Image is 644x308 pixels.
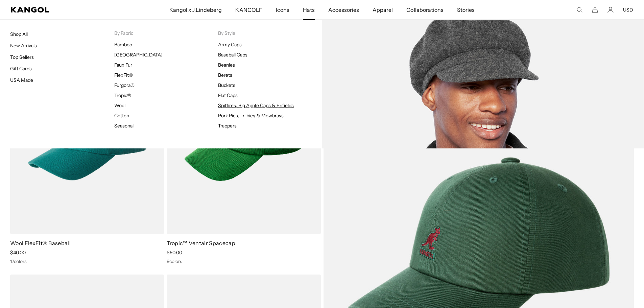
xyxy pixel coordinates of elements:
a: Bamboo [114,42,132,48]
a: New Arrivals [10,43,37,49]
a: Seasonal [114,123,134,129]
a: Tropic™ Ventair Spacecap [167,240,235,246]
a: Tropic® [114,92,131,98]
div: 8 colors [167,258,320,264]
span: $50.00 [167,250,182,256]
button: USD [623,7,633,13]
a: USA Made [10,77,33,83]
a: Faux Fur [114,62,132,68]
a: Furgora® [114,82,135,88]
a: Army Caps [218,42,242,48]
p: By Fabric [114,30,218,36]
a: Spitfires, Big Apple Caps & Enfields [218,102,294,109]
span: $40.00 [10,250,26,256]
a: Pork Pies, Trilbies & Mowbrays [218,113,284,119]
a: Beanies [218,62,235,68]
a: Trappers [218,123,237,129]
button: Cart [592,7,598,13]
a: [GEOGRAPHIC_DATA] [114,52,163,58]
a: Wool [114,102,125,109]
a: Buckets [218,82,235,88]
a: Baseball Caps [218,52,247,58]
a: Kangol [11,7,112,13]
p: By Style [218,30,322,36]
div: 17 colors [10,258,164,264]
a: Gift Cards [10,66,32,72]
a: Wool FlexFit® Baseball [10,240,71,246]
a: Flat Caps [218,92,238,98]
a: FlexFit® [114,72,133,78]
a: Shop All [10,31,28,37]
a: Top Sellers [10,54,34,60]
a: Account [607,7,614,13]
summary: Search here [576,7,582,13]
a: Cotton [114,113,129,119]
a: Berets [218,72,232,78]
